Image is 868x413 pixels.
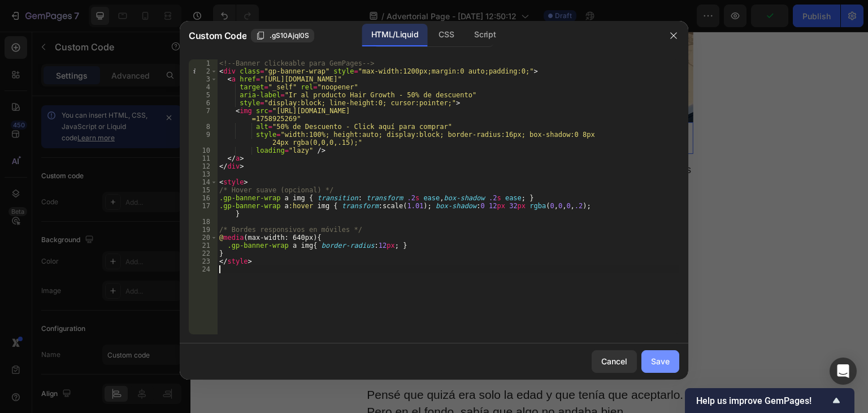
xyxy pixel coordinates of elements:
[189,242,218,249] div: 21
[189,226,218,234] div: 19
[189,218,218,226] div: 18
[189,147,218,154] div: 10
[189,75,218,83] div: 3
[189,178,218,186] div: 14
[176,322,398,335] span: Solo me sentía más frustrada y derrotada.
[189,123,218,131] div: 8
[176,187,483,217] span: Durante la mayor parte de mis 50 y 60 años, mi cabello se debilitaba tanto que ni siquiera me rec...
[176,356,493,386] span: Pensé que quizá era solo la edad y que tenía que aceptarlo. Pero en el fondo, sabía que algo no a...
[176,160,367,170] u: Y si tienes el cabello fino, ¡no es tu culpa!
[189,257,218,265] div: 23
[189,170,218,178] div: 13
[641,350,679,373] button: Save
[176,238,497,251] span: Cada vez que me cepillaba, el peine quedaba lleno de pelos.
[651,355,670,367] div: Save
[189,265,218,273] div: 24
[189,154,218,162] div: 11
[189,99,218,107] div: 6
[189,162,218,170] div: 12
[362,24,427,46] div: HTML/Liquid
[189,91,218,99] div: 5
[176,132,501,156] span: [PERSON_NAME], soy [PERSON_NAME] y creo que todas las mujeres tienen derecho a tener un cabello h...
[189,29,246,42] span: Custom Code
[270,31,309,41] span: .gS10AjqI0S
[465,24,505,46] div: Script
[830,358,857,385] div: Open Intercom Messenger
[696,394,843,407] button: Show survey - Help us improve GemPages!
[189,194,218,202] div: 16
[601,355,627,367] div: Cancel
[176,272,496,302] span: Probé todos los champús, aceites y vitaminas que había, pero nada funcionaba y terminé gastando d...
[189,186,218,194] div: 15
[189,83,218,91] div: 4
[251,29,314,42] button: .gS10AjqI0S
[189,75,237,85] div: Custom Code
[592,350,637,373] button: Cancel
[189,107,218,123] div: 7
[429,24,463,46] div: CSS
[189,249,218,257] div: 22
[175,100,503,113] span: Custom code
[189,131,218,147] div: 9
[189,67,218,75] div: 2
[696,395,830,406] span: Help us improve GemPages!
[189,59,218,67] div: 1
[189,202,218,218] div: 17
[189,234,218,242] div: 20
